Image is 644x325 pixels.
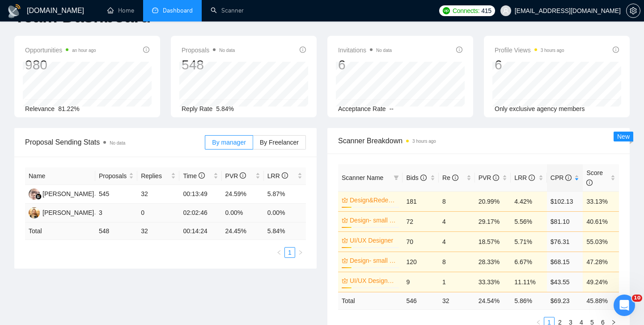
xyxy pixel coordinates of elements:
a: homeHome [107,7,134,14]
span: left [276,250,282,255]
td: 55.03% [583,231,619,252]
span: filter [394,175,399,180]
td: 5.87% [264,185,306,204]
td: 4 [439,211,475,231]
td: 546 [402,292,439,309]
div: 548 [182,56,235,73]
span: By manager [212,139,246,146]
td: 24.45 % [222,222,264,240]
div: [PERSON_NAME] [42,208,94,218]
td: 24.59% [222,185,264,204]
td: 28.33% [475,252,511,272]
td: 45.88 % [583,292,619,309]
div: 6 [338,56,392,73]
td: 29.17% [475,211,511,231]
span: left [536,320,541,325]
time: an hour ago [72,48,96,53]
span: right [298,250,303,255]
img: upwork-logo.png [443,7,450,14]
span: Scanner Breakdown [338,135,619,146]
span: crown [342,257,348,264]
span: setting [627,7,640,14]
span: info-circle [613,47,619,53]
td: $ 69.23 [547,292,583,309]
span: info-circle [420,175,427,181]
span: No data [110,141,125,145]
span: info-circle [565,175,572,181]
span: Relevance [25,105,55,112]
button: setting [626,4,640,18]
span: Acceptance Rate [338,105,386,112]
span: 81.22% [58,105,79,112]
span: crown [342,217,348,223]
li: Previous Page [274,247,284,258]
td: 8 [439,252,475,272]
td: 32 [439,292,475,309]
span: Scanner Name [342,174,383,181]
td: 8 [439,191,475,211]
a: VP[PERSON_NAME] [29,209,94,216]
td: 5.84 % [264,222,306,240]
img: VP [29,207,40,218]
td: 40.61% [583,211,619,231]
span: LRR [514,174,535,181]
td: $76.31 [547,231,583,252]
td: 20.99% [475,191,511,211]
a: UI/UX Designer (no budget) [350,276,397,286]
td: 02:02:46 [179,204,221,222]
span: Invitations [338,45,392,56]
span: filter [392,171,401,184]
td: 32 [137,222,179,240]
td: $43.55 [547,272,583,292]
span: No data [376,48,392,53]
td: 72 [402,211,439,231]
span: CPR [551,174,572,181]
td: 4 [439,231,475,252]
img: gigradar-bm.png [35,193,42,200]
td: 49.24% [583,272,619,292]
span: 415 [481,6,491,16]
td: 00:13:49 [179,185,221,204]
span: Proposals [99,171,127,181]
span: user [503,8,509,14]
td: 5.86 % [511,292,547,309]
div: 6 [495,56,564,73]
span: Score [586,169,603,186]
td: 0 [137,204,179,222]
div: [PERSON_NAME] [42,189,94,199]
td: Total [338,292,402,309]
span: info-circle [456,47,462,53]
td: 181 [402,191,439,211]
span: right [611,320,616,325]
span: LRR [267,172,288,180]
li: Next Page [295,247,306,258]
th: Name [25,167,95,185]
td: 5.71% [511,231,547,252]
a: HH[PERSON_NAME] [29,190,94,197]
time: 3 hours ago [541,48,564,53]
td: 70 [402,231,439,252]
td: 24.54 % [475,292,511,309]
span: Re [442,174,458,181]
span: New [617,133,630,140]
td: 4.42% [511,191,547,211]
span: crown [342,237,348,244]
span: Reply Rate [182,105,212,112]
span: -- [390,105,394,112]
span: crown [342,197,348,203]
span: Proposal Sending Stats [25,137,205,148]
td: 9 [402,272,439,292]
td: 120 [402,252,439,272]
a: Design- small business ([GEOGRAPHIC_DATA])(4) [350,215,397,225]
a: setting [626,7,640,14]
td: 0.00% [264,204,306,222]
span: Connects: [453,6,479,16]
button: left [274,247,284,258]
td: 32 [137,185,179,204]
span: info-circle [300,47,306,53]
td: 548 [95,222,137,240]
span: Proposals [182,45,235,56]
span: 5.84% [216,105,234,112]
div: 980 [25,56,96,73]
span: PVR [479,174,500,181]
